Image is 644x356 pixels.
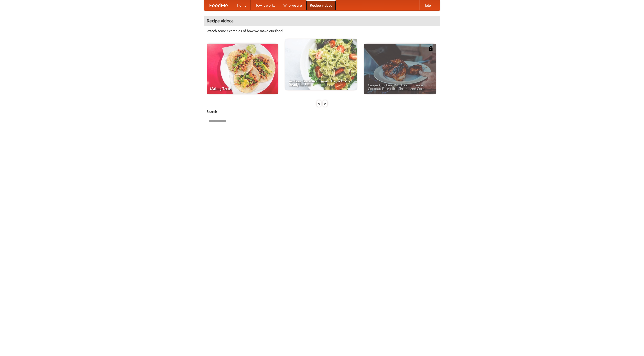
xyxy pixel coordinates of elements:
span: Making Tacos [210,87,274,90]
span: An Easy, Summery Tomato Pasta That's Ready for Fall [289,79,353,86]
a: Who we are [279,0,306,10]
a: Recipe videos [306,0,336,10]
div: » [323,100,327,107]
a: An Easy, Summery Tomato Pasta That's Ready for Fall [285,39,357,90]
a: How it works [251,0,279,10]
a: FoodMe [204,0,233,10]
a: Home [233,0,251,10]
a: Help [419,0,435,10]
div: « [317,100,321,107]
h4: Recipe videos [204,16,440,26]
a: Making Tacos [207,44,278,94]
p: Watch some examples of how we make our food! [207,28,437,33]
h5: Search [207,109,437,114]
img: 483408.png [428,46,433,51]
